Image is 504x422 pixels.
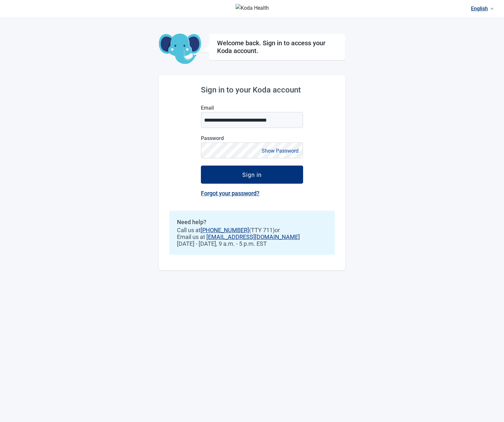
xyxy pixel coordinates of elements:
label: Email [201,105,303,111]
img: Koda Health [236,4,269,14]
span: Email us at [177,233,327,240]
label: Password [201,135,303,141]
span: down [490,7,494,10]
span: Call us at (TTY 711) or [177,227,327,233]
a: [EMAIL_ADDRESS][DOMAIN_NAME] [206,233,300,240]
h2: Sign in to your Koda account [201,85,303,94]
a: Forgot your password? [201,190,259,197]
button: Show Password [260,146,301,155]
button: Sign in [201,166,303,184]
img: Koda Elephant [159,34,201,65]
a: [PHONE_NUMBER] [201,227,249,233]
h1: Welcome back. Sign in to access your Koda account. [217,39,337,55]
a: Current language: English [468,3,496,14]
span: [DATE] - [DATE], 9 a.m. - 5 p.m. EST [177,240,327,247]
div: Sign in [242,171,262,178]
h2: Need help? [177,219,327,225]
main: Main content [159,18,345,270]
